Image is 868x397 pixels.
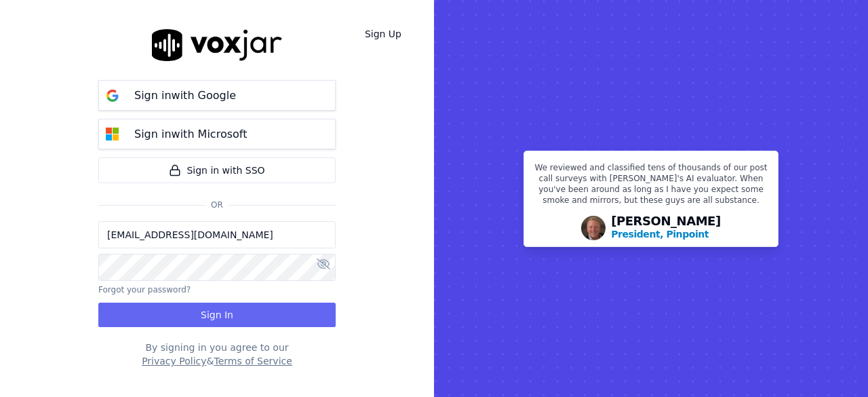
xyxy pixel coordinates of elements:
input: Email [98,221,336,248]
button: Forgot your password? [98,284,191,295]
p: Sign in with Google [134,88,236,104]
img: google Sign in button [99,82,126,109]
button: Terms of Service [214,354,292,368]
div: By signing in you agree to our & [98,341,336,368]
img: microsoft Sign in button [99,121,126,148]
button: Sign inwith Microsoft [98,119,336,149]
div: [PERSON_NAME] [611,215,721,241]
span: Or [205,200,229,210]
p: President, Pinpoint [611,227,709,241]
img: logo [152,29,282,61]
p: Sign in with Microsoft [134,126,247,143]
a: Sign Up [354,22,412,46]
img: Avatar [581,216,606,240]
button: Sign In [98,303,336,327]
p: We reviewed and classified tens of thousands of our post call surveys with [PERSON_NAME]'s AI eva... [532,162,770,211]
a: Sign in with SSO [98,157,336,183]
button: Sign inwith Google [98,80,336,111]
button: Privacy Policy [142,354,206,368]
